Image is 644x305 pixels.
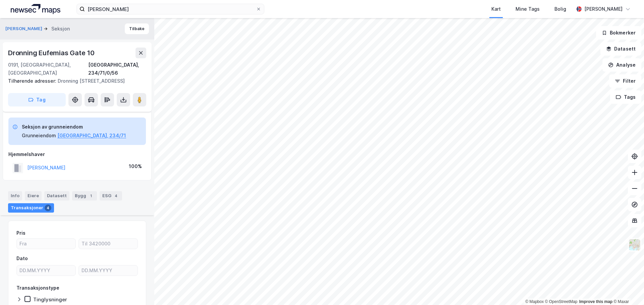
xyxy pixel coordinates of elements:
div: Tinglysninger [33,296,67,303]
button: Tag [8,93,66,106]
div: 0191, [GEOGRAPHIC_DATA], [GEOGRAPHIC_DATA] [8,61,88,77]
span: Tilhørende adresser: [8,78,58,84]
div: Info [8,191,22,201]
div: Eiere [25,191,42,201]
div: ESG [100,191,122,201]
div: Dronning [STREET_ADDRESS] [8,77,141,85]
img: Z [628,238,641,251]
input: Til 3420000 [79,239,138,249]
input: DD.MM.YYYY [17,265,75,276]
button: Datasett [600,42,641,56]
div: Seksjon av grunneiendom [22,123,126,131]
button: [GEOGRAPHIC_DATA], 234/71 [57,132,126,140]
a: Improve this map [579,299,612,304]
button: Tilbake [125,23,149,34]
input: DD.MM.YYYY [79,265,138,276]
div: Transaksjoner [8,203,54,213]
div: Hjemmelshaver [8,150,146,158]
div: Dronning Eufemias Gate 10 [8,48,96,58]
div: 100% [129,162,142,170]
input: Fra [17,239,75,249]
div: 4 [113,193,119,199]
a: OpenStreetMap [545,299,578,304]
div: 4 [45,205,51,211]
div: Bygg [72,191,97,201]
button: [PERSON_NAME] [5,25,44,32]
div: Dato [16,254,28,262]
div: [PERSON_NAME] [584,5,623,13]
div: Grunneiendom [22,132,56,140]
div: [GEOGRAPHIC_DATA], 234/71/0/56 [88,61,146,77]
button: Bokmerker [596,26,641,40]
button: Analyse [602,58,641,72]
div: Seksjon [51,25,70,33]
div: Datasett [44,191,69,201]
button: Tags [610,90,641,104]
a: Mapbox [525,299,544,304]
div: Mine Tags [516,5,540,13]
input: Søk på adresse, matrikkel, gårdeiere, leietakere eller personer [85,4,256,14]
button: Filter [609,74,641,88]
div: Transaksjonstype [16,284,59,292]
div: Bolig [554,5,566,13]
div: 1 [88,193,94,199]
img: logo.a4113a55bc3d86da70a041830d287a7e.svg [11,4,60,14]
div: Kart [491,5,501,13]
div: Pris [16,229,25,237]
iframe: Chat Widget [610,273,644,305]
